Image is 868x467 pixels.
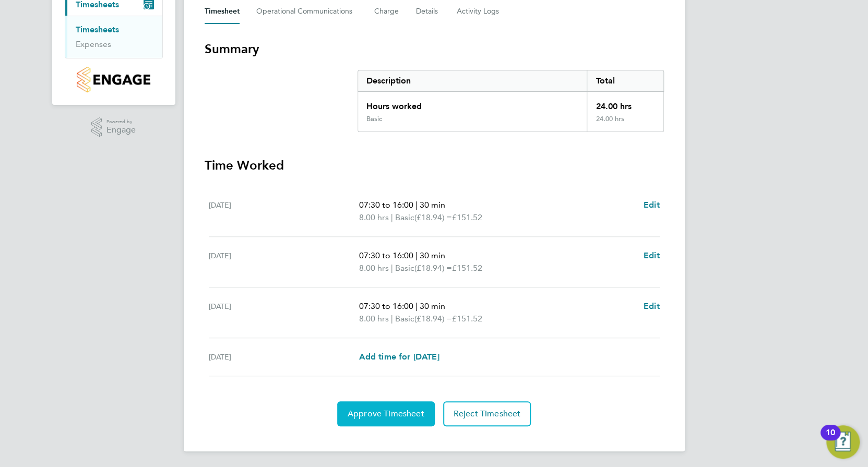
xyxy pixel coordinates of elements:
span: 8.00 hrs [359,263,388,273]
span: Reject Timesheet [454,409,521,419]
span: | [415,250,417,260]
a: Edit [644,249,660,262]
div: [DATE] [209,351,359,363]
div: 24.00 hrs [587,115,663,131]
a: Add time for [DATE] [359,351,439,363]
div: 24.00 hrs [587,92,663,115]
span: | [390,314,393,324]
span: (£18.94) = [414,212,451,222]
span: Powered by [106,117,136,126]
span: Approve Timesheet [348,409,424,419]
div: [DATE] [209,249,359,274]
div: Hours worked [358,92,587,115]
span: Edit [644,301,660,311]
span: 30 min [419,301,445,311]
a: Edit [644,300,660,313]
span: Basic [395,313,414,325]
a: Powered byEngage [91,117,136,137]
div: Basic [366,115,382,123]
a: Go to home page [65,67,163,92]
img: countryside-properties-logo-retina.png [77,67,150,92]
div: Total [587,70,663,91]
span: (£18.94) = [414,263,451,273]
span: 8.00 hrs [359,314,388,324]
span: | [390,212,393,222]
button: Open Resource Center, 10 new notifications [826,425,860,459]
span: Basic [395,262,414,274]
span: £151.52 [451,212,482,222]
div: 10 [826,433,835,446]
div: Timesheets [65,16,162,58]
span: Add time for [DATE] [359,352,439,362]
span: | [415,301,417,311]
span: Edit [644,200,660,210]
span: £151.52 [451,263,482,273]
span: 07:30 to 16:00 [359,200,413,210]
span: £151.52 [451,314,482,324]
span: Basic [395,211,414,224]
span: 30 min [419,200,445,210]
span: 07:30 to 16:00 [359,250,413,260]
span: 07:30 to 16:00 [359,301,413,311]
span: Edit [644,250,660,260]
button: Approve Timesheet [337,401,435,426]
span: 30 min [419,250,445,260]
span: (£18.94) = [414,314,451,324]
a: Expenses [76,39,111,49]
span: 8.00 hrs [359,212,388,222]
div: [DATE] [209,300,359,325]
a: Timesheets [76,25,119,34]
div: Description [358,70,587,91]
h3: Summary [205,41,664,57]
span: | [390,263,393,273]
div: Summary [358,70,664,132]
a: Edit [644,199,660,211]
span: | [415,200,417,210]
button: Reject Timesheet [443,401,531,426]
div: [DATE] [209,199,359,224]
h3: Time Worked [205,157,664,174]
span: Engage [106,126,136,135]
section: Timesheet [205,41,664,426]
